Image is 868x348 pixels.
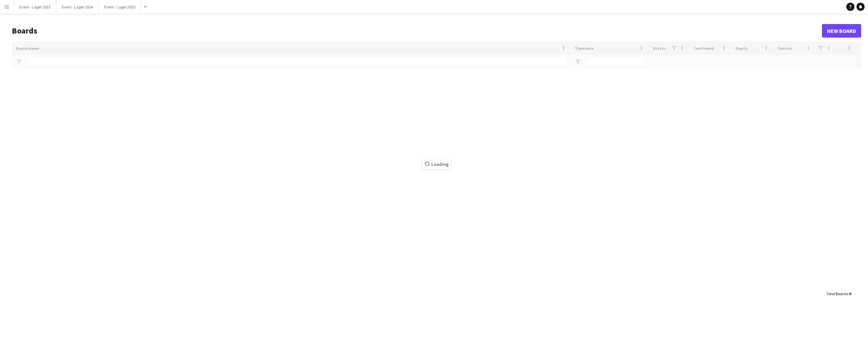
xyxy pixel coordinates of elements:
[422,159,451,169] span: Loading
[12,26,822,36] h1: Boards
[826,291,848,296] span: Total Boards
[849,291,851,296] span: 0
[56,0,99,14] button: Event - Lager 2024
[822,24,861,38] a: New Board
[826,287,851,300] div: :
[99,0,141,14] button: Event - Lager 2025
[14,0,56,14] button: Event - Lager 2023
